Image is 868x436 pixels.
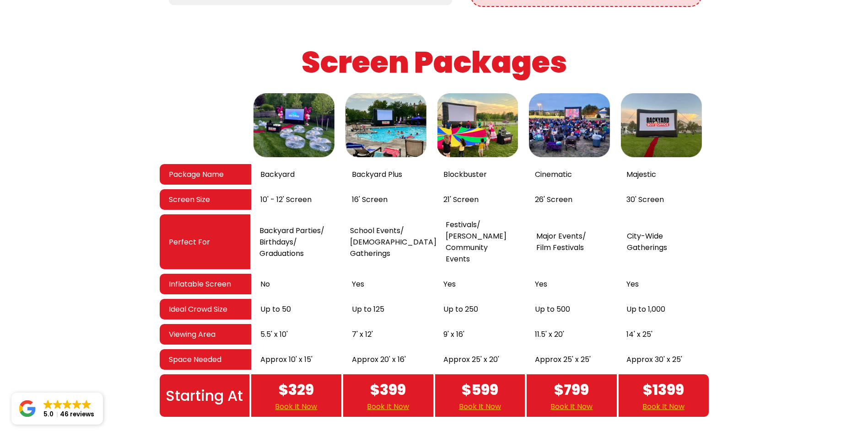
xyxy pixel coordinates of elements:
[643,379,684,401] span: $1399
[169,329,216,340] span: Viewing Area
[550,401,593,412] a: Book It Now
[11,393,103,425] a: Close GoogleGoogleGoogleGoogleGoogle 5.046 reviews
[169,278,231,290] span: Inflatable Screen
[260,169,295,180] span: Backyard
[535,354,591,365] span: Approx 25' x 25'
[535,278,547,290] span: Yes
[535,194,572,205] span: 26' Screen
[443,169,487,180] span: Blockbuster
[627,230,667,253] span: City-Wide Gatherings
[169,169,224,180] span: Package Name
[260,354,313,365] span: Approx 10' x 15'
[536,230,586,253] span: Major Events/ Film Festivals
[352,278,364,290] span: Yes
[166,385,243,407] span: Starting At
[535,303,570,315] span: Up to 500
[259,225,324,259] span: Backyard Parties/ Birthdays/ Graduations
[352,303,384,315] span: Up to 125
[626,194,664,205] span: 30' Screen
[626,354,682,365] span: Approx 30' x 25'
[554,379,589,401] span: $799
[443,278,456,290] span: Yes
[352,329,373,340] span: 7' x 12'
[260,194,312,205] span: 10' - 12' Screen
[260,329,288,340] span: 5.5' x 10'
[626,278,639,290] span: Yes
[626,169,656,180] span: Majestic
[169,354,221,365] span: Space Needed
[446,219,527,265] span: Festivals/ [PERSON_NAME] Community Events
[169,303,227,315] span: Ideal Crowd Size
[626,329,652,340] span: 14' x 25'
[443,194,479,205] span: 21' Screen
[260,303,291,315] span: Up to 50
[352,354,406,365] span: Approx 20' x 16'
[370,379,406,401] span: $399
[352,169,402,180] span: Backyard Plus
[169,194,210,205] span: Screen Size
[169,236,210,248] span: Perfect For
[642,401,685,412] a: Book It Now
[443,329,464,340] span: 9' x 16'
[535,169,572,180] span: Cinematic
[275,401,317,412] a: Book It Now
[462,379,498,401] span: $599
[279,379,314,401] span: $329
[367,401,409,412] a: Book It Now
[459,401,501,412] a: Book It Now
[443,303,478,315] span: Up to 250
[535,329,564,340] span: 11.5' x 20'
[626,303,665,315] span: Up to 1,000
[260,278,270,290] span: No
[2,43,866,82] h1: Screen Packages
[352,194,388,205] span: 16' Screen
[350,225,437,259] span: School Events/ [DEMOGRAPHIC_DATA] Gatherings
[443,354,499,365] span: Approx 25' x 20'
